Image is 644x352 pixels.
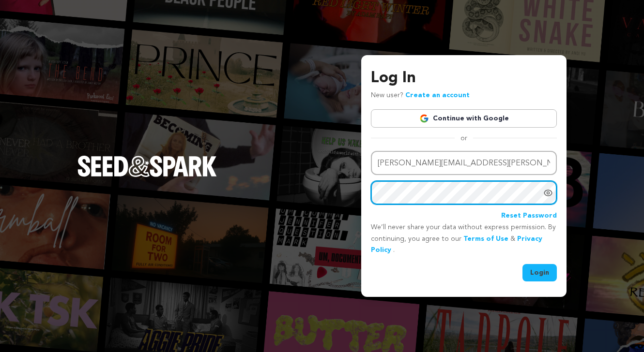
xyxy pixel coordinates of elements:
[419,114,429,123] img: Google logo
[543,188,553,198] a: Show password as plain text. Warning: this will display your password on the screen.
[455,133,473,143] span: or
[405,92,470,99] a: Create an account
[501,210,557,222] a: Reset Password
[371,222,557,256] p: We’ll never share your data without express permission. By continuing, you agree to our & .
[77,156,217,196] a: Seed&Spark Homepage
[371,90,470,102] p: New user?
[371,151,557,176] input: Email address
[463,235,508,242] a: Terms of Use
[371,67,557,90] h3: Log In
[522,264,557,281] button: Login
[77,156,217,177] img: Seed&Spark Logo
[371,109,557,128] a: Continue with Google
